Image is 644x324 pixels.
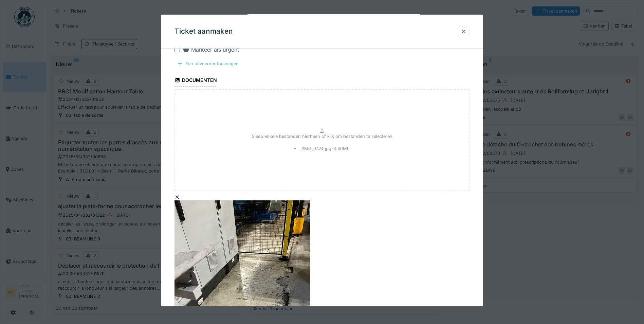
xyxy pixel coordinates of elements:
[174,27,233,36] h3: Ticket aanmaken
[294,145,350,152] li: ./IMG_0474.jpg - 3.40 Mb
[174,75,217,87] div: Documenten
[174,59,241,68] div: Een uitvoerder toevoegen
[183,46,239,54] div: Markeer als urgent
[252,133,392,140] p: Sleep enkele bestanden hierheen of klik om bestanden te selecteren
